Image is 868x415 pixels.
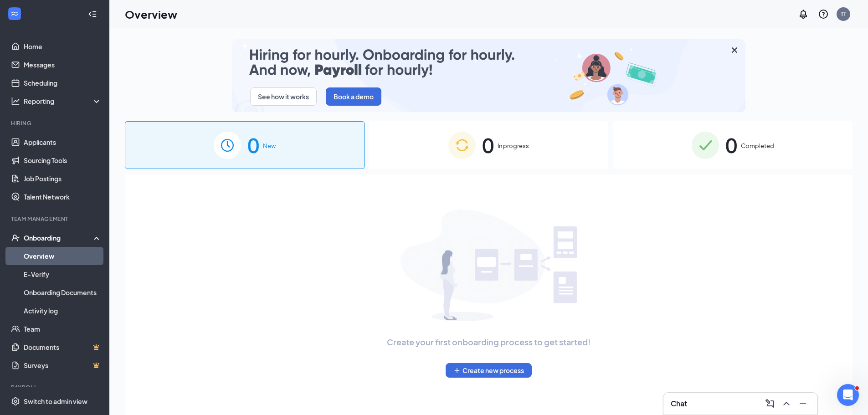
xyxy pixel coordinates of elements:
svg: ChevronUp [781,398,792,409]
a: Activity log [24,302,102,320]
svg: QuestionInfo [818,9,829,20]
a: Messages [24,56,102,74]
svg: Cross [729,45,740,56]
svg: Minimize [797,398,808,409]
a: Applicants [24,133,102,151]
div: Hiring [11,119,100,127]
button: ComposeMessage [763,396,777,411]
iframe: Intercom live chat [837,384,859,406]
h1: Overview [125,6,177,22]
a: SurveysCrown [24,356,102,374]
button: See how it works [250,87,317,106]
svg: Collapse [88,10,97,19]
span: 0 [247,129,259,161]
img: payroll-small.gif [232,39,745,112]
div: Onboarding [24,233,94,242]
a: Job Postings [24,169,102,188]
a: DocumentsCrown [24,338,102,356]
div: TT [841,10,846,18]
span: In progress [498,141,529,150]
svg: Plus [453,367,461,374]
h3: Chat [671,399,687,409]
a: Home [24,37,102,56]
a: Overview [24,247,102,265]
span: 0 [482,129,494,161]
button: PlusCreate new process [446,363,532,378]
div: Switch to admin view [24,397,87,406]
a: E-Verify [24,265,102,283]
a: Onboarding Documents [24,283,102,302]
div: Reporting [24,97,102,106]
span: Completed [741,141,774,150]
svg: ComposeMessage [765,398,776,409]
a: Scheduling [24,74,102,92]
div: Payroll [11,384,100,391]
svg: Notifications [798,9,809,20]
span: 0 [725,129,737,161]
button: ChevronUp [779,396,794,411]
button: Book a demo [326,87,381,106]
svg: UserCheck [11,233,20,242]
a: Sourcing Tools [24,151,102,169]
span: New [263,141,276,150]
span: Create your first onboarding process to get started! [387,336,591,348]
button: Minimize [796,396,810,411]
svg: Analysis [11,97,20,106]
a: Talent Network [24,188,102,206]
svg: WorkstreamLogo [10,9,19,18]
svg: Settings [11,397,20,406]
a: Team [24,320,102,338]
div: Team Management [11,215,100,223]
